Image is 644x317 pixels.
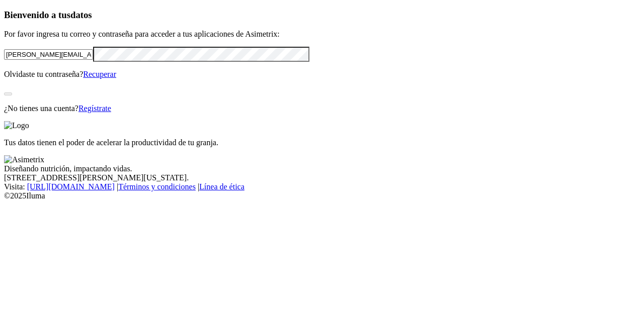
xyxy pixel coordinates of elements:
[78,104,111,113] a: Regístrate
[199,182,245,191] a: Línea de ética
[4,70,640,79] p: Olvidaste tu contraseña?
[4,173,640,182] div: [STREET_ADDRESS][PERSON_NAME][US_STATE].
[4,121,29,130] img: Logo
[4,191,640,200] div: © 2025 Iluma
[83,70,116,78] a: Recuperar
[4,182,640,191] div: Visita : | |
[4,30,640,39] p: Por favor ingresa tu correo y contraseña para acceder a tus aplicaciones de Asimetrix:
[70,10,92,20] span: datos
[4,10,640,21] h3: Bienvenido a tus
[4,104,640,113] p: ¿No tienes una cuenta?
[118,182,196,191] a: Términos y condiciones
[4,155,44,164] img: Asimetrix
[4,164,640,173] div: Diseñando nutrición, impactando vidas.
[4,49,93,60] input: Tu correo
[4,138,640,147] p: Tus datos tienen el poder de acelerar la productividad de tu granja.
[27,182,115,191] a: [URL][DOMAIN_NAME]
